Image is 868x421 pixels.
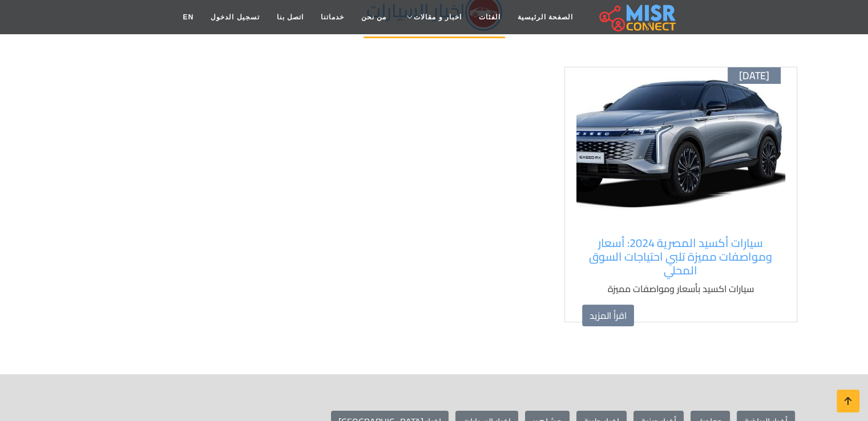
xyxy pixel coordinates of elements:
[509,6,582,28] a: الصفحة الرئيسية
[582,305,634,326] a: اقرأ المزيد
[353,6,395,28] a: من نحن
[202,6,268,28] a: تسجيل الدخول
[268,6,312,28] a: اتصل بنا
[582,236,780,277] a: سيارات أكسيد المصرية 2024: أسعار ومواصفات مميزة تلبي احتياجات السوق المحلي
[470,6,509,28] a: الفئات
[582,282,780,295] p: سيارات اكسيد بأسعار ومواصفات مميزة
[312,6,353,28] a: خدماتنا
[599,3,676,31] img: main.misr_connect
[414,12,462,22] span: اخبار و مقالات
[739,70,769,82] span: [DATE]
[395,6,470,28] a: اخبار و مقالات
[175,6,203,28] a: EN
